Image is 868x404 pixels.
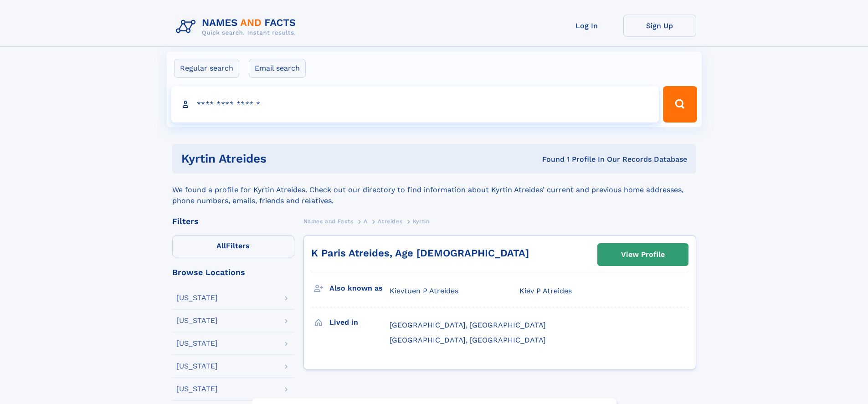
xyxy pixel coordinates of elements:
[172,217,294,225] div: Filters
[172,15,303,39] img: Logo Names and Facts
[216,241,226,250] span: All
[621,244,665,265] div: View Profile
[174,59,239,78] label: Regular search
[519,286,572,295] span: Kiev P Atreides
[172,268,294,276] div: Browse Locations
[623,15,696,37] a: Sign Up
[364,218,368,225] span: A
[311,247,529,259] a: K Paris Atreides, Age [DEMOGRAPHIC_DATA]
[550,15,623,37] a: Log In
[378,215,402,227] a: Atreides
[181,153,405,164] h1: kyrtin atreides
[364,215,368,227] a: A
[390,286,458,295] span: Kievtuen P Atreides
[171,86,659,123] input: search input
[404,154,687,164] div: Found 1 Profile In Our Records Database
[329,315,390,330] h3: Lived in
[390,321,546,329] span: [GEOGRAPHIC_DATA], [GEOGRAPHIC_DATA]
[663,86,697,123] button: Search Button
[172,174,696,206] div: We found a profile for Kyrtin Atreides. Check out our directory to find information about Kyrtin ...
[329,281,390,296] h3: Also known as
[176,363,218,370] div: [US_STATE]
[172,235,294,257] label: Filters
[249,59,306,78] label: Email search
[176,294,218,302] div: [US_STATE]
[176,317,218,324] div: [US_STATE]
[378,218,402,225] span: Atreides
[303,215,354,227] a: Names and Facts
[598,244,688,266] a: View Profile
[176,340,218,347] div: [US_STATE]
[413,218,430,225] span: Kyrtin
[390,336,546,344] span: [GEOGRAPHIC_DATA], [GEOGRAPHIC_DATA]
[176,385,218,393] div: [US_STATE]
